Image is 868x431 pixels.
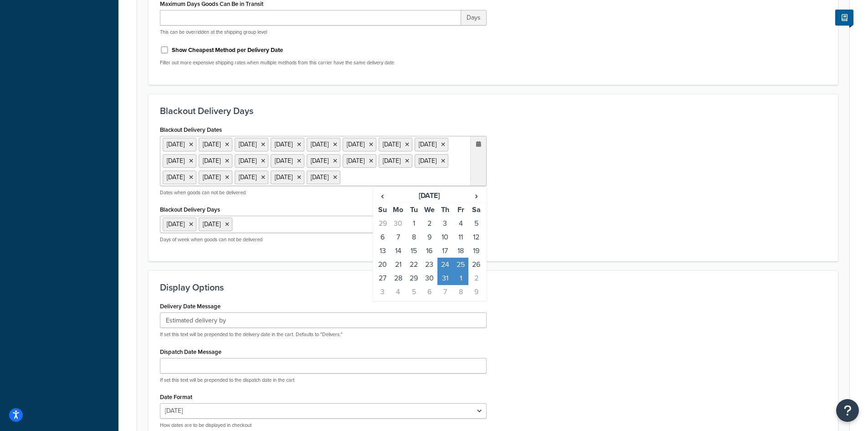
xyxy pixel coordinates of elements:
[453,217,468,230] td: 4
[421,203,437,217] th: We
[375,230,390,244] td: 6
[406,244,421,258] td: 15
[160,377,487,384] p: If set this text will be prepended to the dispatch date in the cart
[453,285,468,299] td: 8
[390,271,406,285] td: 28
[375,203,390,217] th: Su
[163,138,196,151] li: [DATE]
[468,258,484,271] td: 26
[437,258,453,271] td: 24
[437,271,453,285] td: 31
[437,217,453,230] td: 3
[379,138,412,151] li: [DATE]
[375,271,390,285] td: 27
[421,217,437,230] td: 2
[469,189,483,202] span: ›
[453,230,468,244] td: 11
[453,244,468,258] td: 18
[453,258,468,271] td: 25
[375,217,390,230] td: 29
[199,171,232,184] li: [DATE]
[375,258,390,271] td: 20
[406,230,421,244] td: 8
[163,171,196,184] li: [DATE]
[468,285,484,299] td: 9
[421,258,437,271] td: 23
[160,348,221,355] label: Dispatch Date Message
[468,230,484,244] td: 12
[271,138,304,151] li: [DATE]
[437,203,453,217] th: Th
[307,138,340,151] li: [DATE]
[160,282,827,292] h3: Display Options
[453,271,468,285] td: 1
[390,203,406,217] th: Mo
[390,285,406,299] td: 4
[390,189,468,203] th: [DATE]
[307,171,340,184] li: [DATE]
[375,285,390,299] td: 3
[235,138,268,151] li: [DATE]
[468,271,484,285] td: 2
[172,46,283,54] label: Show Cheapest Method per Delivery Date
[160,303,221,310] label: Delivery Date Message
[160,236,487,243] p: Days of week when goods can not be delivered
[415,138,448,151] li: [DATE]
[461,10,487,26] span: Days
[160,0,263,7] label: Maximum Days Goods Can Be in Transit
[453,203,468,217] th: Fr
[836,399,859,422] button: Open Resource Center
[406,203,421,217] th: Tu
[375,189,390,202] span: ‹
[307,154,340,168] li: [DATE]
[406,258,421,271] td: 22
[421,271,437,285] td: 30
[163,154,196,168] li: [DATE]
[421,230,437,244] td: 9
[421,285,437,299] td: 6
[437,230,453,244] td: 10
[160,206,220,213] label: Blackout Delivery Days
[421,244,437,258] td: 16
[437,244,453,258] td: 17
[271,171,304,184] li: [DATE]
[199,138,232,151] li: [DATE]
[379,154,412,168] li: [DATE]
[415,154,448,168] li: [DATE]
[235,154,268,168] li: [DATE]
[835,10,853,26] button: Show Help Docs
[343,154,376,168] li: [DATE]
[160,394,192,400] label: Date Format
[468,203,484,217] th: Sa
[160,331,487,338] p: If set this text will be prepended to the delivery date in the cart. Defaults to "Delivers:"
[343,138,376,151] li: [DATE]
[468,244,484,258] td: 19
[203,219,221,229] span: [DATE]
[167,219,185,229] span: [DATE]
[468,217,484,230] td: 5
[406,217,421,230] td: 1
[160,59,487,66] p: Filter out more expensive shipping rates when multiple methods from this carrier have the same de...
[235,171,268,184] li: [DATE]
[160,189,487,196] p: Dates when goods can not be delivered
[199,154,232,168] li: [DATE]
[390,244,406,258] td: 14
[406,271,421,285] td: 29
[375,244,390,258] td: 13
[390,258,406,271] td: 21
[271,154,304,168] li: [DATE]
[406,285,421,299] td: 5
[160,106,827,116] h3: Blackout Delivery Days
[390,230,406,244] td: 7
[437,285,453,299] td: 7
[160,126,222,133] label: Blackout Delivery Dates
[160,29,487,36] p: This can be overridden at the shipping group level
[390,217,406,230] td: 30
[160,422,487,429] p: How dates are to be displayed in checkout
[160,312,487,328] input: Delivers:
